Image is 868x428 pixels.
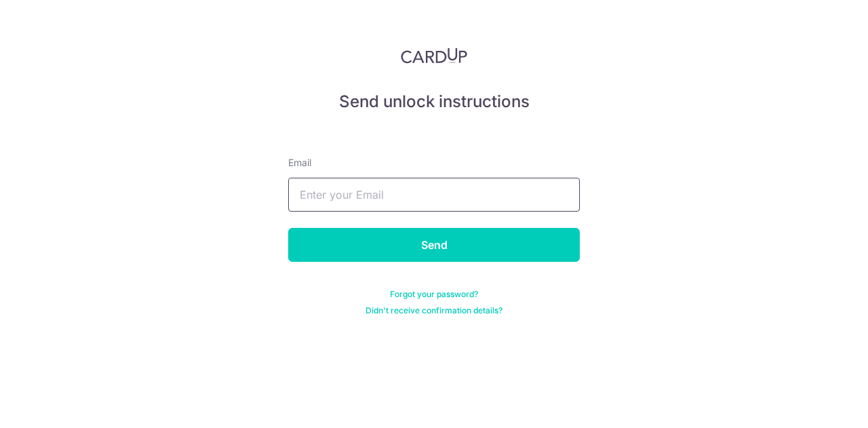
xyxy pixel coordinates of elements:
h5: Send unlock instructions [288,91,580,113]
img: CardUp Logo [401,47,467,64]
span: translation missing: en.devise.label.Email [288,157,311,168]
a: Forgot your password? [390,289,478,300]
input: Send [288,228,580,262]
input: Enter your Email [288,178,580,212]
a: Didn't receive confirmation details? [366,305,502,316]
